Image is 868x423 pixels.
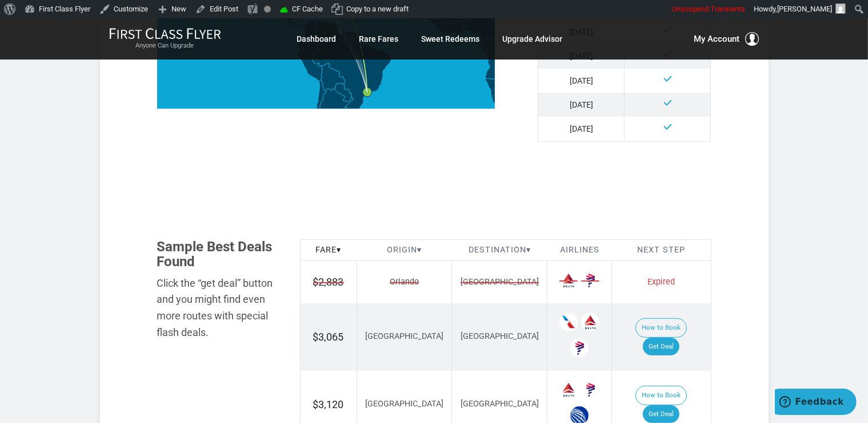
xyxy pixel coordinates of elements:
path: Peru [297,44,322,81]
path: Brazil [312,33,391,116]
a: Sweet Redeems [422,29,480,49]
button: How to Book [635,386,687,405]
span: ▾ [337,245,341,255]
th: Destination [452,239,547,261]
a: Rare Fares [359,29,399,49]
span: Unsuspend Transients [672,5,745,13]
a: First Class FlyerAnyone Can Upgrade [109,27,221,50]
span: [GEOGRAPHIC_DATA] [365,399,443,409]
a: Dashboard [297,29,337,49]
th: Next Step [612,239,711,261]
span: Expired [647,277,675,287]
small: Anyone Can Upgrade [109,42,221,50]
span: American Airlines [559,313,578,331]
span: [GEOGRAPHIC_DATA] [365,331,443,341]
iframe: Opens a widget where you can find more information [775,389,857,417]
span: My Account [694,32,740,46]
th: Fare [300,239,357,261]
div: Click the “get deal” button and you might find even more routes with special flash deals. [157,275,283,341]
th: Origin [357,239,452,261]
g: Sao Paulo [363,88,379,97]
span: [GEOGRAPHIC_DATA] [461,331,539,341]
td: [DATE] [538,69,625,93]
button: My Account [694,32,759,46]
path: Bolivia [321,63,345,90]
span: $2,883 [313,275,344,290]
span: $3,065 [313,331,344,343]
span: Orlando [390,276,419,288]
span: [PERSON_NAME] [777,5,832,13]
span: $3,120 [313,398,344,410]
a: Get Deal [643,338,679,356]
span: ▾ [526,245,531,255]
span: [GEOGRAPHIC_DATA] [461,399,539,409]
a: Upgrade Advisor [503,29,563,49]
span: Delta Airlines [559,381,578,399]
td: [DATE] [538,117,625,141]
span: LATAM [581,271,599,290]
span: Delta Airlines [559,271,578,290]
span: [GEOGRAPHIC_DATA] [461,276,539,288]
img: First Class Flyer [109,27,221,39]
span: LATAM [570,339,589,357]
span: LATAM [581,381,599,399]
button: How to Book [635,318,687,338]
span: Delta Airlines [581,313,599,331]
td: [DATE] [538,93,625,117]
path: Paraguay [335,83,352,101]
th: Airlines [547,239,612,261]
h3: Sample Best Deals Found [157,239,283,270]
span: ▾ [417,245,422,255]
